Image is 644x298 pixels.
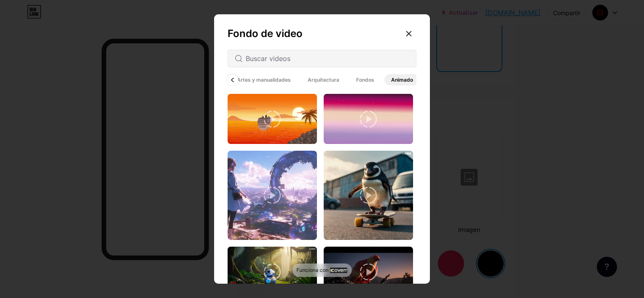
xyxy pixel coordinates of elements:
[228,27,303,40] span: Fondo de video
[228,247,317,297] img: thumbnail
[246,53,409,64] input: Buscar videos
[297,267,329,274] span: Funciona con
[228,94,317,144] img: thumbnail
[349,74,381,85] span: Fondos
[324,151,413,240] img: thumbnail
[301,74,346,85] span: Arquitectura
[324,94,413,144] img: thumbnail
[230,74,298,85] span: Artes y manualidades
[384,74,420,85] span: Animado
